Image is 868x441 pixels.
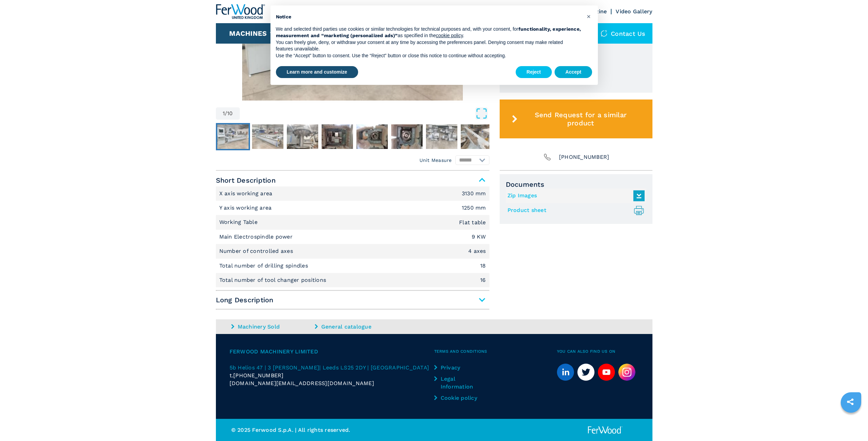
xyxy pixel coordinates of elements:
em: 3130 mm [462,191,486,196]
span: [DOMAIN_NAME][EMAIL_ADDRESS][DOMAIN_NAME] [230,379,374,387]
span: Terms and Conditions [434,348,557,355]
img: Ferwood [216,4,265,19]
img: c83c4ad6dc93d640a682c39d4c73f6fc [356,124,388,149]
button: Go to Slide 5 [355,123,389,150]
span: [PHONE_NUMBER] [559,152,609,162]
nav: Thumbnail Navigation [216,123,489,150]
img: 19ca9333d01082692e9ccd85ea30a448 [217,124,249,149]
em: 9 KW [472,234,486,240]
button: Go to Slide 4 [320,123,354,150]
a: Privacy [434,364,482,371]
a: 5b Helios 47 | 3 [PERSON_NAME]| Leeds LS25 2DY | [GEOGRAPHIC_DATA] [230,364,434,371]
span: Long Description [216,294,489,306]
a: Machinery Sold [231,323,313,331]
a: Legal Information [434,375,482,391]
p: Total number of tool changer positions [219,276,328,284]
span: 5b Helios 47 | 3 [PERSON_NAME] [230,364,320,371]
span: [PHONE_NUMBER] [233,371,284,379]
p: We and selected third parties use cookies or similar technologies for technical purposes and, wit... [276,26,582,39]
span: Short Description [216,174,489,186]
button: Go to Slide 7 [425,123,459,150]
a: sharethis [842,393,859,410]
a: linkedin [557,364,574,381]
p: Number of controlled axes [219,247,295,255]
button: Go to Slide 3 [285,123,320,150]
span: 1 [223,111,225,116]
a: Cookie policy [434,394,482,402]
img: c5a0c6c5a7851a2b5066b368374afe47 [287,124,318,149]
p: Main Electrospindle power [219,233,295,241]
span: Documents [506,180,646,188]
img: Phone [543,152,552,162]
button: Accept [555,66,592,78]
p: You can freely give, deny, or withdraw your consent at any time by accessing the preferences pane... [276,39,582,52]
p: Total number of drilling spindles [219,262,310,270]
p: © 2025 Ferwood S.p.A. | All rights reserved. [231,426,434,434]
button: Open Fullscreen [241,107,488,120]
div: Contact us [594,23,652,44]
a: General catalogue [315,323,397,331]
img: Contact us [601,30,607,37]
img: Instagram [618,364,635,381]
img: Ferwood [587,426,623,434]
a: twitter [577,364,594,381]
img: 3002ef6c86c077b70efc2e2aa42ad041 [252,124,283,149]
button: Go to Slide 6 [390,123,424,150]
p: X axis working area [219,190,274,197]
iframe: Chat [839,410,863,436]
span: Ferwood Machinery Limited [230,348,434,355]
span: Send Request for a similar product [520,111,641,127]
a: Video Gallery [616,8,652,15]
button: Go to Slide 2 [251,123,285,150]
a: cookie policy [436,33,463,38]
button: Learn more and customize [276,66,358,78]
span: 10 [227,111,233,116]
a: Product sheet [507,205,641,216]
div: Short Description [216,186,489,288]
p: Working Table [219,218,260,226]
span: You can also find us on [557,348,639,355]
strong: functionality, experience, measurement and “marketing (personalized ads)” [276,26,581,39]
a: Zip Images [507,190,641,201]
button: Send Request for a similar product [500,100,652,138]
p: Y axis working area [219,204,274,212]
img: 98f5da74722140cca7ffe9a241c0398a [461,124,492,149]
img: 2351b9f8eb10bc9ed9172190148b6040 [322,124,353,149]
span: × [587,12,591,20]
a: youtube [598,364,615,381]
span: | Leeds LS25 2DY | [GEOGRAPHIC_DATA] [319,364,429,371]
em: 18 [480,263,486,269]
div: t. [230,371,434,379]
button: Close this notice [584,11,594,22]
img: 726870e2fe81e238220558dc519073b7 [426,124,457,149]
button: Reject [516,66,552,78]
button: Go to Slide 8 [459,123,494,150]
em: 4 axes [468,248,486,254]
em: 1250 mm [462,205,486,211]
p: Use the “Accept” button to consent. Use the “Reject” button or close this notice to continue with... [276,52,582,59]
span: / [225,111,227,116]
img: 3d8c6b758a510cdbb059fcdc2b81763f [391,124,423,149]
em: Unit Measure [420,157,452,164]
em: Flat table [459,220,486,225]
button: Go to Slide 1 [216,123,250,150]
button: Machines [229,29,267,37]
h2: Notice [276,14,582,20]
em: 16 [480,277,486,283]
